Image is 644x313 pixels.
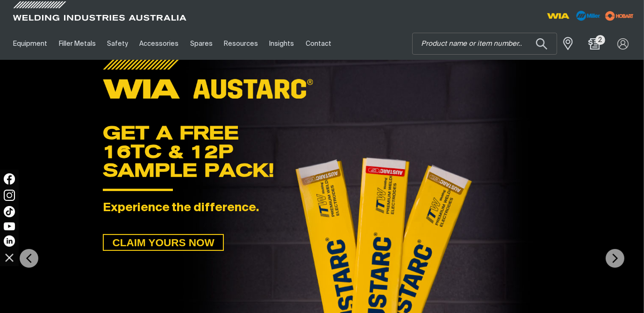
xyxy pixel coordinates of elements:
[4,190,15,201] img: Instagram
[103,123,541,179] div: GET A FREE 16TC & 12P SAMPLE PACK!
[20,249,38,268] img: PrevArrow
[602,9,637,23] img: miller
[103,201,541,215] div: Experience the difference.
[218,28,264,60] a: Resources
[526,33,558,55] button: Search products
[4,235,15,247] img: LinkedIn
[4,222,15,230] img: YouTube
[104,234,222,251] span: CLAIM YOURS NOW
[185,28,218,60] a: Spares
[1,249,17,265] img: hide socials
[4,173,15,185] img: Facebook
[53,28,101,60] a: Filler Metals
[300,28,337,60] a: Contact
[606,249,624,268] img: NextArrow
[7,28,53,60] a: Equipment
[264,28,300,60] a: Insights
[101,28,134,60] a: Safety
[4,206,15,217] img: TikTok
[103,234,223,251] a: CLAIM YOURS NOW
[413,33,557,54] input: Product name or item number...
[7,28,479,60] nav: Main
[134,28,184,60] a: Accessories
